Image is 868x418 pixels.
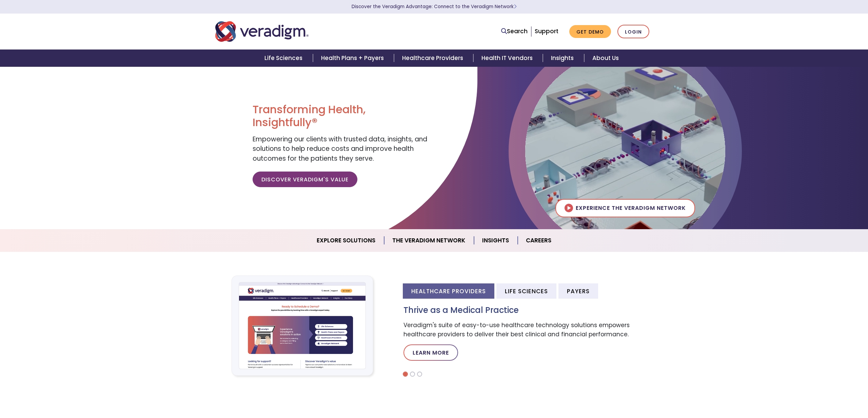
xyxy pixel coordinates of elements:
[313,49,394,67] a: Health Plans + Payers
[617,25,649,39] a: Login
[518,232,559,249] a: Careers
[558,283,598,299] li: Payers
[256,49,313,67] a: Life Sciences
[253,172,357,187] a: Discover Veradigm's Value
[309,232,384,249] a: Explore Solutions
[403,321,653,339] p: Veradigm's suite of easy-to-use healthcare technology solutions empowers healthcare providers to ...
[535,27,558,35] a: Support
[253,135,427,163] span: Empowering our clients with trusted data, insights, and solutions to help reduce costs and improv...
[496,283,556,299] li: Life Sciences
[403,305,653,315] h3: Thrive as a Medical Practice
[543,49,584,67] a: Insights
[394,49,473,67] a: Healthcare Providers
[215,20,309,43] img: Veradigm logo
[569,25,611,38] a: Get Demo
[403,344,458,361] a: Learn More
[403,283,494,299] li: Healthcare Providers
[384,232,474,249] a: The Veradigm Network
[473,49,543,67] a: Health IT Vendors
[474,232,518,249] a: Insights
[253,103,429,129] h1: Transforming Health, Insightfully®
[584,49,627,67] a: About Us
[352,3,517,10] a: Discover the Veradigm Advantage: Connect to the Veradigm NetworkLearn More
[514,3,517,10] span: Learn More
[501,27,528,36] a: Search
